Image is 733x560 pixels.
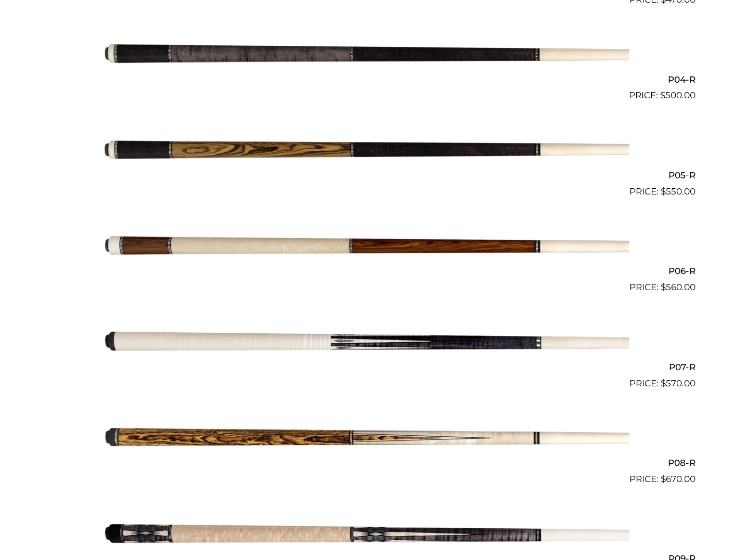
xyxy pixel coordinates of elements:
img: P04-R [104,11,629,98]
span: $ [660,90,665,100]
h2: P05-R [37,165,696,185]
bdi: 500.00 [660,90,696,100]
a: P05-R $550.00 [37,107,696,198]
span: $ [661,474,666,484]
bdi: 550.00 [661,186,696,197]
bdi: 570.00 [661,378,696,388]
img: P07-R [104,298,629,386]
bdi: 560.00 [661,282,696,292]
span: $ [661,378,666,388]
h2: P06-R [37,262,696,281]
a: P08-R $670.00 [37,395,696,486]
h2: P07-R [37,357,696,376]
img: P05-R [104,107,629,194]
span: $ [661,186,666,197]
a: P07-R $570.00 [37,298,696,390]
img: P06-R [104,203,629,290]
h2: P04-R [37,70,696,89]
img: P08-R [104,395,629,482]
bdi: 670.00 [661,474,696,484]
a: P06-R $560.00 [37,203,696,294]
span: $ [661,282,666,292]
a: P04-R $500.00 [37,11,696,102]
h2: P08-R [37,453,696,473]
